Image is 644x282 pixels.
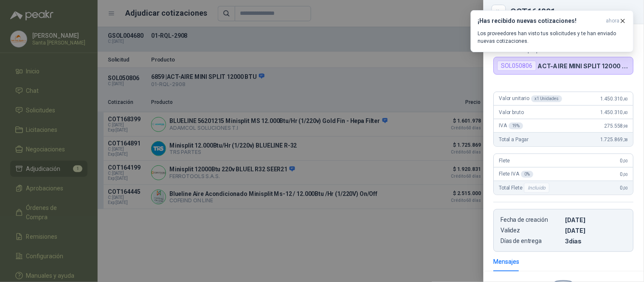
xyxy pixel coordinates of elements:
[499,123,523,129] span: IVA
[623,124,628,128] span: ,98
[521,171,534,178] div: 0 %
[601,137,628,142] span: 1.725.869
[478,30,627,45] p: Los proveedores han visto tus solicitudes y te han enviado nuevas cotizaciones.
[623,137,628,142] span: ,38
[623,110,628,115] span: ,40
[538,62,630,70] p: ACT-AIRE MINI SPLIT 12000 BTU
[499,95,562,102] span: Valor unitario
[565,216,627,223] p: [DATE]
[532,95,562,102] div: x 1 Unidades
[494,7,504,17] button: Close
[499,137,529,142] span: Total a Pagar
[623,159,628,163] span: ,00
[471,10,634,52] button: ¡Has recibido nuevas cotizaciones!ahora Los proveedores han visto tus solicitudes y te han enviad...
[623,172,628,177] span: ,00
[621,171,628,177] span: 0
[524,183,550,193] div: Incluido
[565,237,627,245] p: 3 dias
[509,123,524,129] div: 19 %
[498,61,537,71] div: SOL050806
[499,171,534,178] span: Flete IVA
[499,109,524,115] span: Valor bruto
[601,96,628,102] span: 1.450.310
[501,216,562,223] p: Fecha de creación
[501,237,562,245] p: Días de entrega
[494,257,520,266] div: Mensajes
[511,8,634,16] div: COT164891
[601,109,628,115] span: 1.450.310
[623,186,628,190] span: ,00
[499,158,510,164] span: Flete
[478,17,603,25] h3: ¡Has recibido nuevas cotizaciones!
[606,17,620,25] span: ahora
[621,185,628,191] span: 0
[623,97,628,101] span: ,40
[621,158,628,164] span: 0
[565,227,627,234] p: [DATE]
[605,123,628,129] span: 275.558
[501,227,562,234] p: Validez
[499,183,551,193] span: Total Flete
